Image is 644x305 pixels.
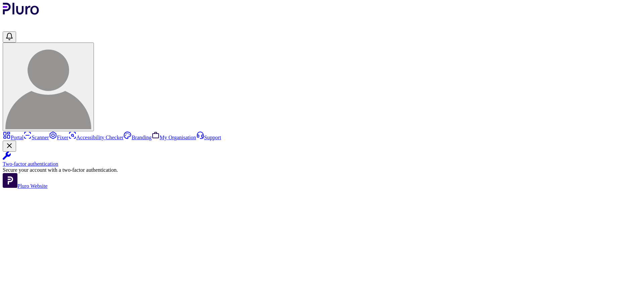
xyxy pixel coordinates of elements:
a: Support [196,135,221,140]
a: Accessibility Checker [68,135,124,140]
button: Open notifications, you have undefined new notifications [3,31,16,43]
a: Portal [3,135,23,140]
button: User avatar [3,43,94,131]
div: Two-factor authentication [3,161,641,167]
a: Logo [3,10,39,16]
a: Two-factor authentication [3,152,641,167]
a: Open Pluro Website [3,183,48,189]
a: Scanner [23,135,49,140]
a: Fixer [49,135,68,140]
img: User avatar [5,44,91,129]
button: Close Two-factor authentication notification [3,141,16,152]
a: Branding [123,135,152,140]
div: Secure your account with a two-factor authentication. [3,167,641,173]
a: My Organisation [152,135,196,140]
aside: Sidebar menu [3,131,641,189]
